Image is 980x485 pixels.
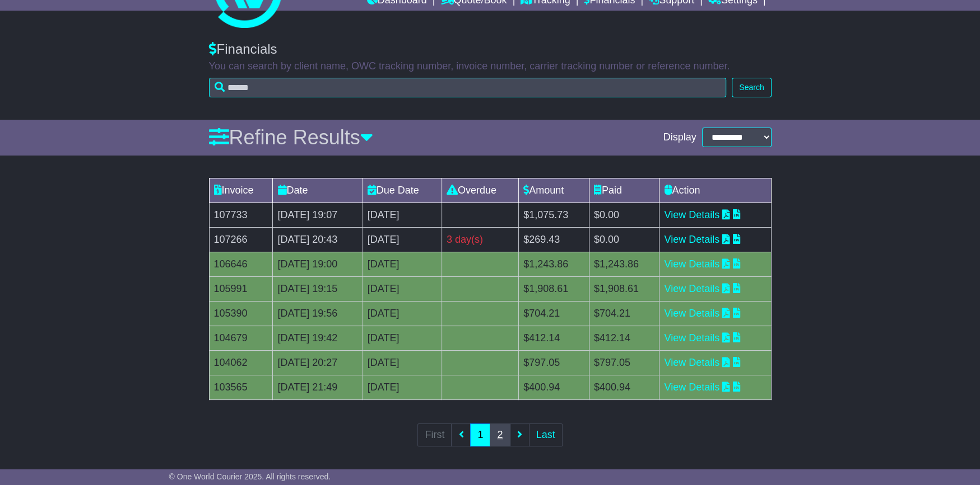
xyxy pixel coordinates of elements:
td: [DATE] [363,252,442,276]
span: © One World Courier 2025. All rights reserved. [169,472,331,481]
a: 2 [490,423,510,446]
a: View Details [664,308,719,319]
td: 107266 [209,227,273,252]
a: View Details [664,382,719,393]
td: $412.14 [589,326,659,350]
td: $400.94 [589,375,659,399]
td: Overdue [442,178,518,203]
td: $704.21 [589,301,659,326]
td: Invoice [209,178,273,203]
td: [DATE] [363,301,442,326]
a: View Details [664,357,719,368]
td: $1,908.61 [519,276,589,301]
a: View Details [664,283,719,294]
td: [DATE] [363,326,442,350]
td: [DATE] [363,276,442,301]
button: Search [732,78,771,97]
td: 103565 [209,375,273,399]
td: $1,908.61 [589,276,659,301]
td: Date [273,178,363,203]
td: 105390 [209,301,273,326]
td: [DATE] 20:27 [273,350,363,375]
td: Due Date [363,178,442,203]
a: Last [529,423,563,446]
td: [DATE] 19:42 [273,326,363,350]
td: $1,075.73 [519,203,589,227]
td: $1,243.86 [589,252,659,276]
td: [DATE] 19:56 [273,301,363,326]
td: $797.05 [589,350,659,375]
td: $269.43 [519,227,589,252]
td: $1,243.86 [519,252,589,276]
td: [DATE] [363,350,442,375]
a: View Details [664,258,719,270]
td: $0.00 [589,227,659,252]
td: 107733 [209,203,273,227]
div: 3 day(s) [447,232,514,247]
a: 1 [470,423,490,446]
a: View Details [664,234,719,245]
td: [DATE] [363,227,442,252]
td: $0.00 [589,203,659,227]
td: 105991 [209,276,273,301]
td: $400.94 [519,375,589,399]
td: $704.21 [519,301,589,326]
a: View Details [664,332,719,343]
td: [DATE] 19:07 [273,203,363,227]
td: Paid [589,178,659,203]
td: [DATE] [363,375,442,399]
td: [DATE] 19:15 [273,276,363,301]
div: Financials [209,41,772,58]
td: [DATE] 20:43 [273,227,363,252]
td: $412.14 [519,326,589,350]
td: 104679 [209,326,273,350]
td: Amount [519,178,589,203]
p: You can search by client name, OWC tracking number, invoice number, carrier tracking number or re... [209,60,772,73]
td: $797.05 [519,350,589,375]
a: View Details [664,209,719,220]
td: 106646 [209,252,273,276]
span: Display [663,131,696,144]
td: 104062 [209,350,273,375]
td: [DATE] 21:49 [273,375,363,399]
td: [DATE] 19:00 [273,252,363,276]
td: [DATE] [363,203,442,227]
td: Action [659,178,771,203]
a: Refine Results [209,126,373,149]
